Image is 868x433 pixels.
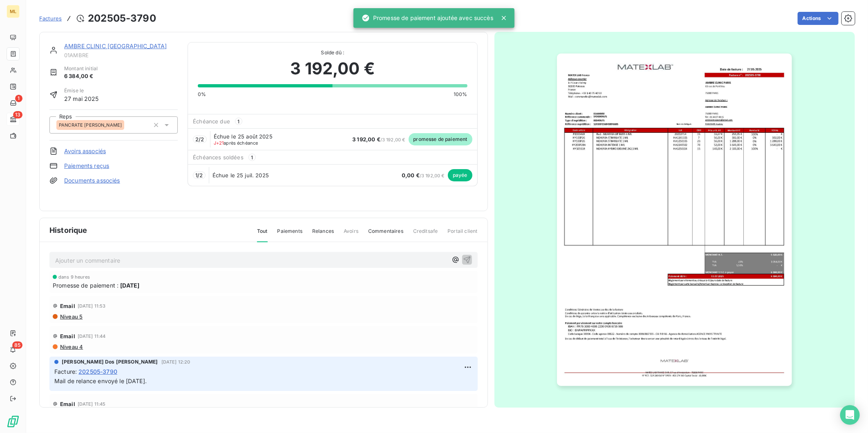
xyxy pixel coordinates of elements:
[193,118,230,125] span: Échéance due
[368,228,403,241] span: Commentaires
[798,12,839,25] button: Actions
[78,334,106,339] span: [DATE] 11:44
[198,91,206,98] span: 0%
[447,228,477,241] span: Portail client
[88,11,156,26] h3: 202505-3790
[62,358,158,366] span: [PERSON_NAME] Dos [PERSON_NAME]
[54,377,147,384] span: Mail de relance envoyé le [DATE].
[402,172,420,179] span: 0,00 €
[39,14,62,22] a: Factures
[402,173,445,179] span: / 3 192,00 €
[64,87,99,94] span: Émise le
[64,147,106,155] a: Avoirs associés
[64,162,109,170] a: Paiements reçus
[413,228,438,241] span: Creditsafe
[344,228,358,241] span: Avoirs
[277,228,302,241] span: Paiements
[198,49,467,56] span: Solde dû :
[291,56,375,81] span: 3 192,00 €
[7,5,20,18] div: ML
[12,341,22,349] span: 85
[195,136,204,143] span: 2 / 2
[59,313,83,320] span: Niveau 5
[362,11,493,25] div: Promesse de paiement ajoutée avec succès
[448,169,472,181] span: payée
[840,405,860,425] div: Open Intercom Messenger
[120,281,139,290] span: [DATE]
[78,402,106,406] span: [DATE] 11:45
[64,65,98,72] span: Montant initial
[409,133,472,145] span: promesse de paiement
[64,52,178,58] span: 01AMBRE
[54,367,77,376] span: Facture :
[60,333,75,339] span: Email
[13,111,22,118] span: 13
[214,133,273,140] span: Échue le 25 août 2025
[195,172,203,179] span: 1 / 2
[214,140,224,146] span: J+21
[60,303,75,309] span: Email
[59,344,83,350] span: Niveau 4
[64,176,120,185] a: Documents associés
[352,137,405,143] span: / 3 192,00 €
[60,401,75,407] span: Email
[39,15,62,22] span: Factures
[352,136,380,143] span: 3 192,00 €
[58,275,90,279] span: dans 9 heures
[64,94,99,103] span: 27 mai 2025
[312,228,334,241] span: Relances
[161,359,190,364] span: [DATE] 12:20
[49,225,87,236] span: Historique
[193,154,244,161] span: Échéances soldées
[78,304,106,308] span: [DATE] 11:53
[59,123,122,127] span: PANCRATE [PERSON_NAME]
[248,154,256,161] span: 1
[64,72,98,80] span: 6 384,00 €
[557,54,792,386] img: invoice_thumbnail
[257,228,268,242] span: Tout
[53,281,119,290] span: Promesse de paiement :
[15,95,22,102] span: 1
[7,415,20,428] img: Logo LeanPay
[454,91,468,98] span: 100%
[214,141,258,145] span: après échéance
[213,172,269,179] span: Échue le 25 juil. 2025
[235,118,242,125] span: 1
[78,367,117,376] span: 202505-3790
[64,42,167,49] a: AMBRE CLINIC [GEOGRAPHIC_DATA]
